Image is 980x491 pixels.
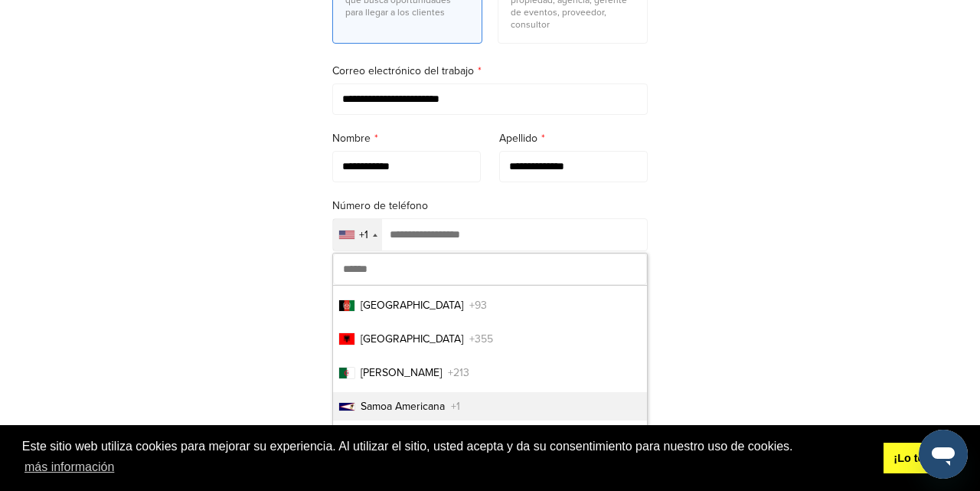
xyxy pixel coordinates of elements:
a: Descartar mensaje de cookies [884,443,958,473]
div: +1 [359,230,368,241]
label: Apellido [499,130,648,147]
span: [GEOGRAPHIC_DATA] [361,297,463,313]
a: Más información sobre las cookies [22,456,117,479]
span: Samoa Americana [361,398,445,414]
span: Este sitio web utiliza cookies para mejorar su experiencia. Al utilizar el sitio, usted acepta y ... [22,437,871,479]
span: [PERSON_NAME] [361,365,442,381]
label: Nombre [332,130,481,147]
span: +93 [469,297,487,313]
span: +1 [451,398,460,414]
span: [GEOGRAPHIC_DATA] [361,331,463,347]
label: Número de teléfono [332,198,648,214]
span: +213 [448,365,469,381]
label: Correo electrónico del trabajo [332,63,648,80]
ul: Lista de países [333,285,647,427]
span: +355 [469,331,493,347]
iframe: Botón para iniciar la ventana de mensajería [919,430,968,479]
div: País seleccionado [333,219,382,250]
